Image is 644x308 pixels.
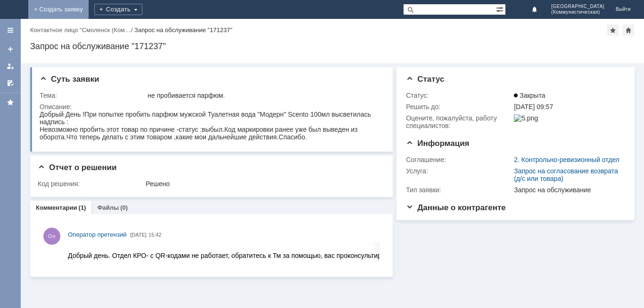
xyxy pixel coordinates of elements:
span: Данные о контрагенте [406,203,506,212]
span: Закрыта [514,92,545,99]
div: Запрос на обслуживание "171237" [30,42,635,51]
a: Создать заявку [3,42,18,57]
div: Запрос на обслуживание [514,186,621,194]
div: Решено [146,180,380,188]
a: Мои согласования [3,76,18,91]
div: / [30,26,134,34]
div: (0) [120,204,128,211]
span: Информация [406,139,469,148]
a: Оператор претензий [68,230,126,240]
div: Oцените, пожалуйста, работу специалистов: [406,114,512,129]
span: [GEOGRAPHIC_DATA] [551,4,604,9]
a: Файлы [97,204,119,211]
span: [DATE] [130,232,147,238]
img: 5.png [514,114,538,122]
div: не пробивается парфюм. [148,92,380,99]
div: Создать [94,4,142,15]
div: Соглашение: [406,156,512,163]
div: Код решения: [38,180,144,188]
div: Добавить в избранное [607,25,619,36]
div: Услуга: [406,167,512,175]
div: Описание: [40,103,382,111]
span: Суть заявки [40,75,99,84]
a: Комментарии [36,204,77,211]
span: Отчет о решении [38,163,116,172]
span: Расширенный поиск [496,4,505,13]
span: Статус [406,75,444,84]
div: Тема: [40,92,146,99]
a: Запрос на согласование возврата (д/с или товара) [514,167,618,182]
span: [DATE] 09:57 [514,103,553,111]
a: Мои заявки [3,59,18,74]
span: Оператор претензий [68,231,126,238]
div: Запрос на обслуживание "171237" [134,26,232,34]
a: Контактное лицо "Смоленск (Ком… [30,26,131,34]
span: (Коммунистическая) [551,9,604,15]
a: 2. Контрольно-ревизионный отдел [514,156,619,163]
div: Статус: [406,92,512,99]
div: Решить до: [406,103,512,111]
span: 15:42 [149,232,162,238]
div: (1) [79,204,86,211]
div: Сделать домашней страницей [623,25,634,36]
div: Тип заявки: [406,186,512,194]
